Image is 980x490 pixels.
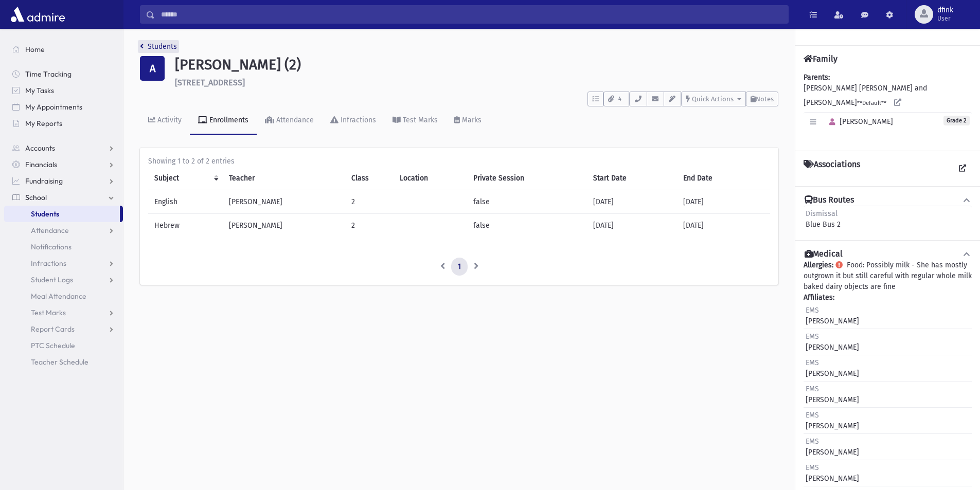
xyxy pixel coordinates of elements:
[804,249,972,260] button: Medical
[31,292,86,301] span: Meal Attendance
[31,242,72,251] span: Notifications
[148,213,223,237] td: Hebrew
[25,45,45,54] span: Home
[4,99,123,115] a: My Appointments
[394,167,467,190] th: Location
[4,82,123,99] a: My Tasks
[257,106,322,135] a: Attendance
[4,321,123,337] a: Report Cards
[746,92,778,106] button: Notes
[451,258,468,276] a: 1
[4,66,123,82] a: Time Tracking
[806,357,859,379] div: [PERSON_NAME]
[806,384,859,405] div: [PERSON_NAME]
[140,41,177,56] nav: breadcrumb
[677,167,771,190] th: End Date
[4,189,123,206] a: School
[681,92,746,106] button: Quick Actions
[223,167,345,190] th: Teacher
[338,116,376,124] div: Infractions
[804,159,860,178] h4: Associations
[467,190,587,213] td: false
[345,190,394,213] td: 2
[223,213,345,237] td: [PERSON_NAME]
[25,86,54,95] span: My Tasks
[4,115,123,132] a: My Reports
[587,190,676,213] td: [DATE]
[155,116,182,124] div: Activity
[4,271,123,288] a: Student Logs
[25,119,62,128] span: My Reports
[943,116,970,125] span: Grade 2
[4,288,123,304] a: Meal Attendance
[25,193,47,202] span: School
[190,106,257,135] a: Enrollments
[587,213,676,237] td: [DATE]
[804,261,833,269] b: Allergies:
[460,116,482,124] div: Marks
[31,324,75,334] span: Report Cards
[806,410,859,431] div: [PERSON_NAME]
[805,249,843,260] h4: Medical
[4,239,123,255] a: Notifications
[31,275,73,284] span: Student Logs
[806,209,838,218] span: Dismissal
[401,116,438,124] div: Test Marks
[4,337,123,354] a: PTC Schedule
[175,56,778,74] h1: [PERSON_NAME] (2)
[677,213,771,237] td: [DATE]
[806,411,819,420] span: EMS
[756,95,774,103] span: Notes
[804,195,972,206] button: Bus Routes
[384,106,446,135] a: Test Marks
[603,92,629,106] button: 4
[804,73,830,82] b: Parents:
[25,102,82,112] span: My Appointments
[804,72,972,142] div: [PERSON_NAME] [PERSON_NAME] and [PERSON_NAME]
[4,255,123,271] a: Infractions
[806,385,819,393] span: EMS
[8,4,67,25] img: AdmirePro
[25,160,57,169] span: Financials
[31,209,59,219] span: Students
[446,106,490,135] a: Marks
[806,305,859,326] div: [PERSON_NAME]
[140,42,177,51] a: Students
[140,106,190,135] a: Activity
[806,436,859,458] div: [PERSON_NAME]
[223,190,345,213] td: [PERSON_NAME]
[4,140,123,156] a: Accounts
[806,437,819,446] span: EMS
[806,208,841,230] div: Blue Bus 2
[140,56,165,81] div: A
[322,106,384,135] a: Infractions
[31,226,69,235] span: Attendance
[587,167,676,190] th: Start Date
[805,195,854,206] h4: Bus Routes
[25,143,55,153] span: Accounts
[4,304,123,321] a: Test Marks
[806,463,819,472] span: EMS
[953,159,972,178] a: View all Associations
[825,117,893,126] span: [PERSON_NAME]
[31,341,75,350] span: PTC Schedule
[677,190,771,213] td: [DATE]
[148,190,223,213] td: English
[31,259,66,268] span: Infractions
[806,306,819,315] span: EMS
[4,354,123,370] a: Teacher Schedule
[804,54,838,64] h4: Family
[31,308,66,317] span: Test Marks
[274,116,314,124] div: Attendance
[806,358,819,367] span: EMS
[4,173,123,189] a: Fundraising
[155,5,788,24] input: Search
[207,116,248,124] div: Enrollments
[937,14,953,23] span: User
[804,293,834,302] b: Affiliates:
[175,78,778,87] h6: [STREET_ADDRESS]
[937,6,953,14] span: dfink
[806,331,859,353] div: [PERSON_NAME]
[345,213,394,237] td: 2
[806,462,859,484] div: [PERSON_NAME]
